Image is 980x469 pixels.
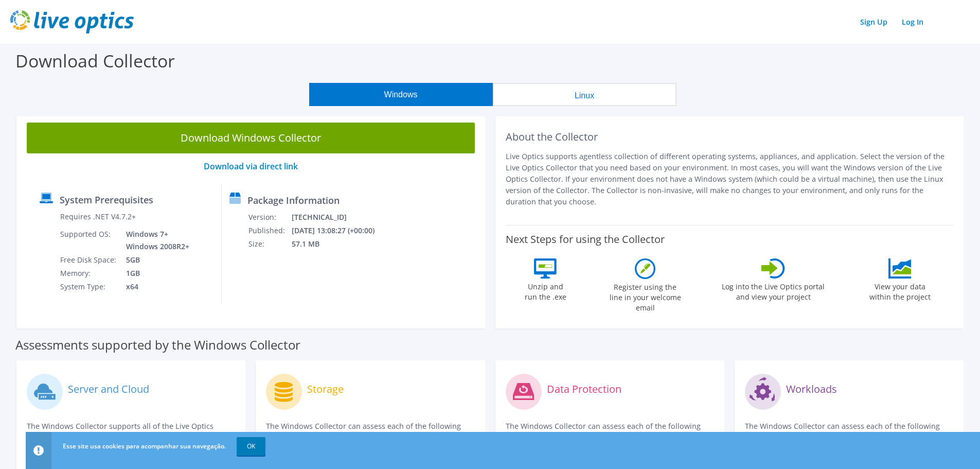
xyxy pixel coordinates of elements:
[204,161,298,172] a: Download via direct link
[118,280,191,293] td: x64
[745,421,953,443] p: The Windows Collector can assess each of the following applications.
[248,237,291,251] td: Size:
[15,49,175,73] label: Download Collector
[63,442,226,450] span: Esse site usa cookies para acompanhar sua navegação.
[27,123,475,153] a: Download Windows Collector
[506,233,665,246] label: Next Steps for using the Collector
[863,279,937,302] label: View your data within the project
[266,421,474,443] p: The Windows Collector can assess each of the following storage systems.
[506,151,954,207] p: Live Optics supports agentless collection of different operating systems, appliances, and applica...
[291,237,388,251] td: 57.1 MB
[506,421,714,443] p: The Windows Collector can assess each of the following DPS applications.
[68,384,149,394] label: Server and Cloud
[307,384,344,394] label: Storage
[27,421,235,443] p: The Windows Collector supports all of the Live Optics compute and cloud assessments.
[60,253,118,267] td: Free Disk Space:
[15,340,300,350] label: Assessments supported by the Windows Collector
[118,253,191,267] td: 5GB
[855,14,893,29] a: Sign Up
[721,279,825,302] label: Log into the Live Optics portal and view your project
[607,279,684,313] label: Register using the line in your welcome email
[60,212,136,222] label: Requires .NET V4.7.2+
[309,83,493,106] button: Windows
[522,279,569,302] label: Unzip and run the .exe
[60,228,118,253] td: Supported OS:
[897,14,929,29] a: Log In
[786,384,837,394] label: Workloads
[248,224,291,237] td: Published:
[291,224,388,237] td: [DATE] 13:08:27 (+00:00)
[118,228,191,253] td: Windows 7+ Windows 2008R2+
[493,83,676,106] button: Linux
[506,131,954,143] h2: About the Collector
[118,267,191,280] td: 1GB
[291,211,388,224] td: [TECHNICAL_ID]
[60,195,153,205] label: System Prerequisites
[60,280,118,293] td: System Type:
[248,211,291,224] td: Version:
[237,437,265,456] a: OK
[547,384,621,394] label: Data Protection
[60,267,118,280] td: Memory:
[247,195,340,205] label: Package Information
[10,10,134,33] img: live_optics_svg.svg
